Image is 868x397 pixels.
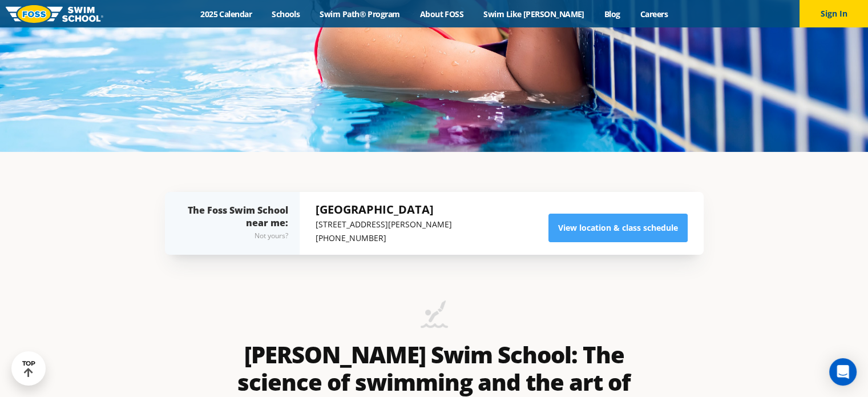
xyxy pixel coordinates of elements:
h5: [GEOGRAPHIC_DATA] [316,202,452,218]
img: icon-swimming-diving-2.png [421,300,448,335]
div: The Foss Swim School near me: [188,204,288,243]
a: 2025 Calendar [191,9,262,19]
img: FOSS Swim School Logo [6,5,103,23]
p: [STREET_ADDRESS][PERSON_NAME] [316,218,452,231]
div: TOP [22,360,35,378]
a: Swim Path® Program [310,9,410,19]
div: Open Intercom Messenger [829,358,857,386]
a: Swim Like [PERSON_NAME] [474,9,595,19]
p: [PHONE_NUMBER] [316,231,452,245]
a: Careers [630,9,677,19]
a: About FOSS [410,9,474,19]
a: Blog [594,9,630,19]
a: View location & class schedule [548,214,688,242]
div: Not yours? [188,229,288,243]
a: Schools [262,9,310,19]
